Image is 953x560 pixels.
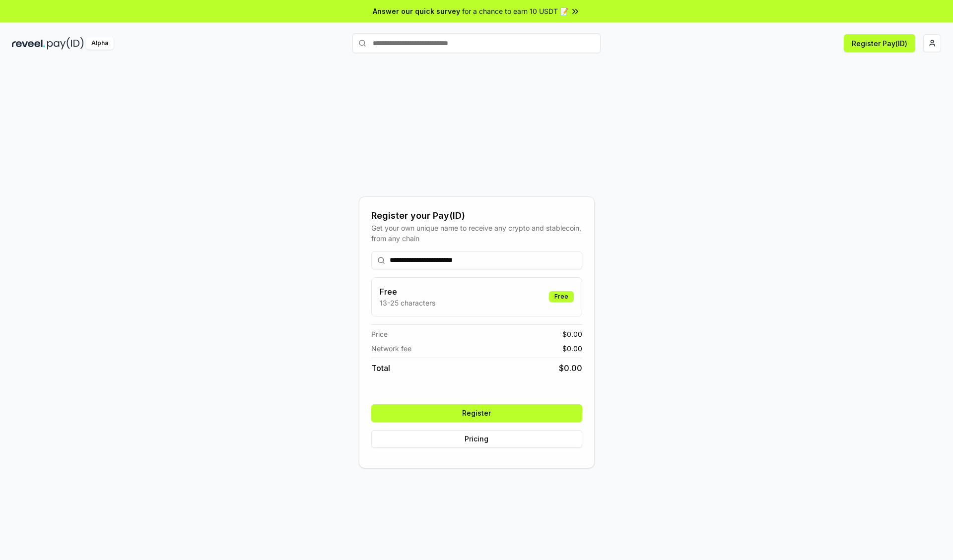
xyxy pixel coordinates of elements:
[12,37,45,50] img: reveel_dark
[559,362,582,374] span: $ 0.00
[549,291,574,302] div: Free
[371,223,582,244] div: Get your own unique name to receive any crypto and stablecoin, from any chain
[371,343,411,354] span: Network fee
[47,37,84,50] img: pay_id
[380,298,435,308] p: 13-25 characters
[562,343,582,354] span: $ 0.00
[462,6,568,16] span: for a chance to earn 10 USDT 📝
[371,362,390,374] span: Total
[86,37,114,50] div: Alpha
[371,209,582,223] div: Register your Pay(ID)
[562,329,582,339] span: $ 0.00
[380,286,435,298] h3: Free
[371,404,582,422] button: Register
[371,430,582,448] button: Pricing
[844,34,915,52] button: Register Pay(ID)
[373,6,460,16] span: Answer our quick survey
[371,329,388,339] span: Price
